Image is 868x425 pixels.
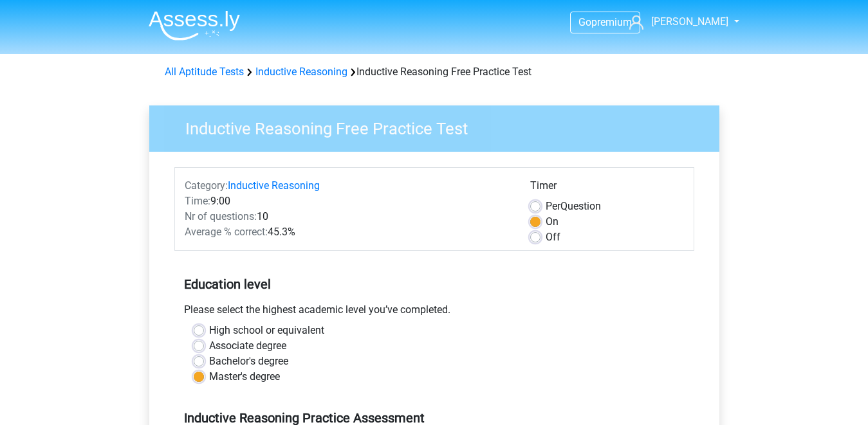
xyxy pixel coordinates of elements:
[160,64,709,80] div: Inductive Reasoning Free Practice Test
[209,369,280,384] label: Master's degree
[175,209,521,224] div: 10
[228,179,320,192] a: Inductive Reasoning
[184,271,685,297] h5: Education level
[591,16,632,28] span: premium
[546,214,559,230] label: On
[185,226,268,238] span: Average % correct:
[651,15,728,28] span: [PERSON_NAME]
[209,323,324,338] label: High school or equivalent
[255,66,347,78] a: Inductive Reasoning
[624,14,730,30] a: [PERSON_NAME]
[578,16,591,28] span: Go
[209,354,288,369] label: Bachelor's degree
[571,14,640,31] a: Gopremium
[546,230,560,245] label: Off
[185,195,210,207] span: Time:
[546,199,601,214] label: Question
[530,178,684,199] div: Timer
[185,210,257,222] span: Nr of questions:
[174,302,694,323] div: Please select the highest academic level you’ve completed.
[209,338,286,354] label: Associate degree
[170,114,710,139] h3: Inductive Reasoning Free Practice Test
[185,179,228,192] span: Category:
[165,66,244,78] a: All Aptitude Tests
[175,194,521,209] div: 9:00
[149,10,240,41] img: Assessly
[546,200,560,212] span: Per
[175,224,521,240] div: 45.3%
